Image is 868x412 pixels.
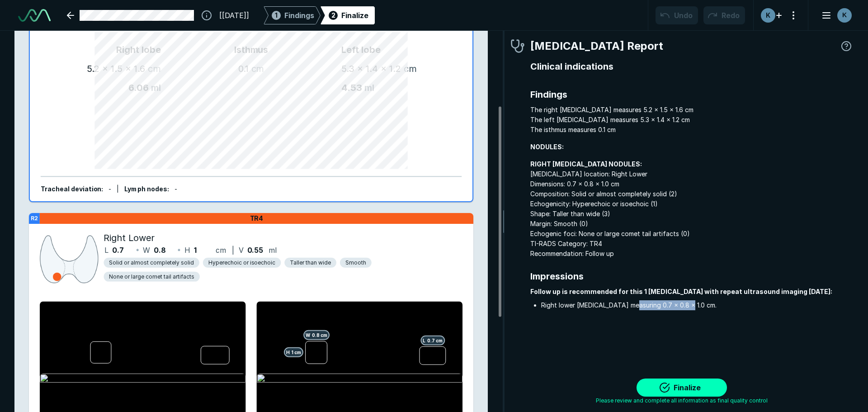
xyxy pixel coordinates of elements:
[530,143,564,151] strong: NODULES:
[420,336,445,346] span: L 0.7 cm
[530,159,854,259] span: [MEDICAL_DATA] location: Right Lower Dimensions: 0.7 x 0.8 x 1.0 cm Composition: Solid or almost ...
[143,245,150,256] span: W
[18,9,51,22] img: See-Mode Logo
[596,397,768,405] span: Please review and complete all information as final quality control
[161,43,341,57] span: Isthmus
[637,379,727,397] button: Finalize
[284,10,314,21] span: Findings
[184,245,190,256] span: H
[239,245,244,256] span: V
[109,259,193,267] span: Solid or almost completely solid
[52,43,161,57] span: Right lobe
[816,6,854,24] button: avatar-name
[247,245,264,256] span: 0.55
[250,214,264,223] span: TR4
[154,245,166,256] span: 0.8
[656,6,698,24] button: Undo
[208,259,276,267] span: Hyperechoic or isoechoic
[108,185,111,194] div: -
[219,10,249,21] span: [[DATE]]
[275,10,278,20] span: 1
[530,288,832,295] strong: Follow up is recommended for this 1 [MEDICAL_DATA] with repeat ultrasound imaging [DATE]:
[341,82,362,93] span: 4.53
[175,185,177,193] span: -
[251,63,264,74] span: cm
[530,160,642,168] strong: RIGHT [MEDICAL_DATA] NODULES:
[264,6,321,24] div: 1Findings
[216,245,226,256] span: cm
[331,10,335,20] span: 2
[341,43,451,57] span: Left lobe
[117,185,119,194] div: |
[232,246,234,255] span: |
[290,259,331,267] span: Taller than wide
[31,215,38,222] strong: R2
[104,231,155,245] span: Right Lower
[124,185,169,193] span: Lymph nodes :
[303,330,330,340] span: W 0.8 cm
[703,6,745,24] button: Redo
[842,10,847,20] span: K
[112,245,124,256] span: 0.7
[238,63,249,74] span: 0.1
[364,82,374,93] span: ml
[41,185,104,193] span: Tracheal deviation :
[321,6,375,24] div: 2Finalize
[194,245,197,256] span: 1
[345,259,366,267] span: Smooth
[530,105,854,135] span: The right [MEDICAL_DATA] measures 5.2 x 1.5 x 1.6 cm The left [MEDICAL_DATA] measures 5.3 x 1.4 x...
[530,88,854,101] span: Findings
[14,5,54,25] a: See-Mode Logo
[128,82,149,93] span: 6.06
[40,233,99,285] img: XZZgwAAAABJRU5ErkJggg==
[541,300,854,310] li: Right lower [MEDICAL_DATA] measuring 0.7 x 0.8 x 1.0 cm.
[341,10,368,21] div: Finalize
[404,63,417,74] span: cm
[151,82,161,93] span: ml
[530,60,854,73] span: Clinical indications
[761,8,775,23] div: avatar-name
[530,38,663,54] span: [MEDICAL_DATA] Report
[766,10,770,20] span: K
[269,245,277,256] span: ml
[109,273,194,281] span: None or large comet tail artifacts
[284,347,303,357] span: H 1 cm
[104,245,108,256] span: L
[341,63,401,74] span: 5.3 x 1.4 x 1.2
[148,63,161,74] span: cm
[837,8,852,23] div: avatar-name
[87,63,146,74] span: 5.2 x 1.5 x 1.6
[530,270,854,283] span: Impressions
